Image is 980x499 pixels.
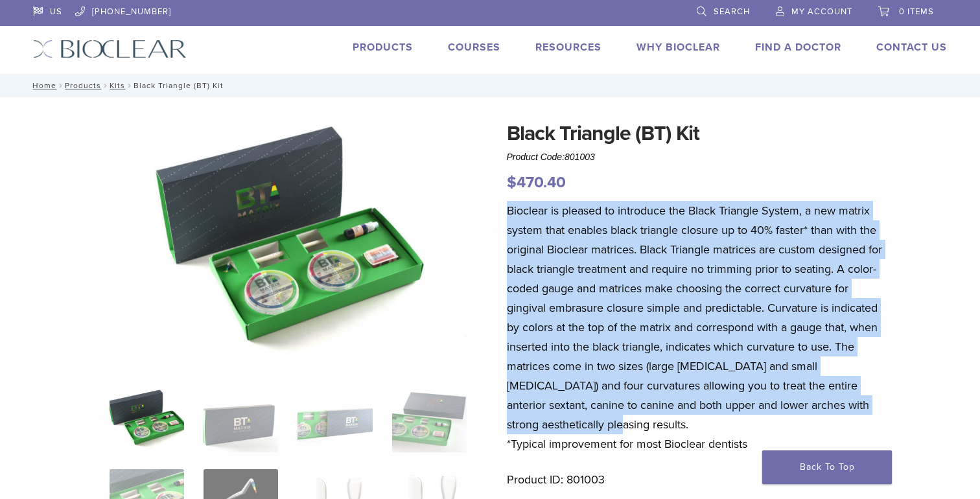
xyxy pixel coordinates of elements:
[507,173,517,192] span: $
[507,470,888,489] p: Product ID: 801003
[204,388,278,452] img: Black Triangle (BT) Kit - Image 2
[636,41,720,54] a: Why Bioclear
[535,41,601,54] a: Resources
[110,388,184,452] img: Intro-Black-Triangle-Kit-6-Copy-e1548792917662-324x324.jpg
[507,201,888,454] p: Bioclear is pleased to introduce the Black Triangle System, a new matrix system that enables blac...
[762,450,892,484] a: Back To Top
[507,118,888,149] h1: Black Triangle (BT) Kit
[392,388,467,452] img: Black Triangle (BT) Kit - Image 4
[29,81,56,90] a: Home
[297,388,372,452] img: Black Triangle (BT) Kit - Image 3
[507,173,566,192] bdi: 470.40
[23,74,957,97] nav: Black Triangle (BT) Kit
[33,40,187,58] img: Bioclear
[110,81,125,90] a: Kits
[448,41,500,54] a: Courses
[755,41,841,54] a: Find A Doctor
[714,6,750,17] span: Search
[353,41,413,54] a: Products
[876,41,947,54] a: Contact Us
[507,152,595,162] span: Product Code:
[125,82,134,89] span: /
[101,82,110,89] span: /
[65,81,101,90] a: Products
[110,118,467,371] img: Intro Black Triangle Kit-6 - Copy
[899,6,934,17] span: 0 items
[56,82,65,89] span: /
[791,6,852,17] span: My Account
[565,152,595,162] span: 801003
